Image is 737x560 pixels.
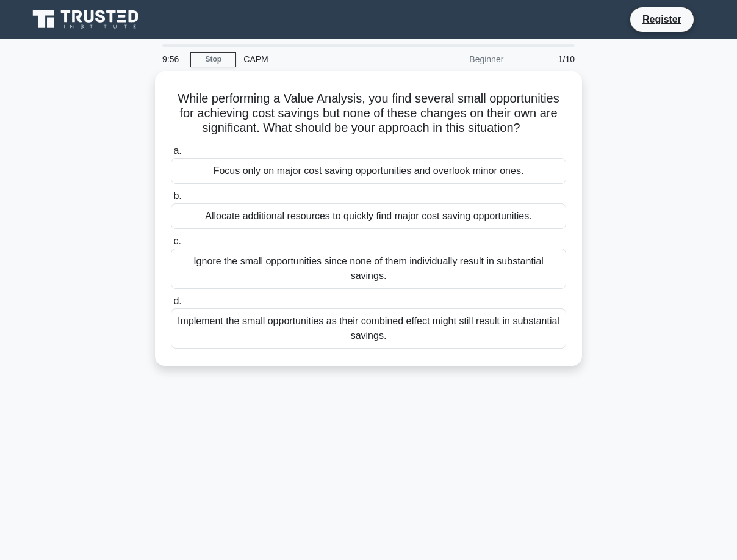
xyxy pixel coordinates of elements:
span: a. [173,145,181,156]
div: Allocate additional resources to quickly find major cost saving opportunities. [171,203,566,229]
div: CAPM [236,47,404,71]
span: d. [173,296,181,306]
a: Stop [190,52,236,67]
div: Ignore the small opportunities since none of them individually result in substantial savings. [171,249,566,289]
div: 1/10 [511,47,582,71]
a: Register [635,12,689,27]
span: b. [173,191,181,201]
div: Implement the small opportunities as their combined effect might still result in substantial savi... [171,308,566,349]
div: Focus only on major cost saving opportunities and overlook minor ones. [171,158,566,184]
div: 9:56 [155,47,190,71]
span: c. [173,236,181,246]
h5: While performing a Value Analysis, you find several small opportunities for achieving cost saving... [170,91,567,136]
div: Beginner [404,47,511,71]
